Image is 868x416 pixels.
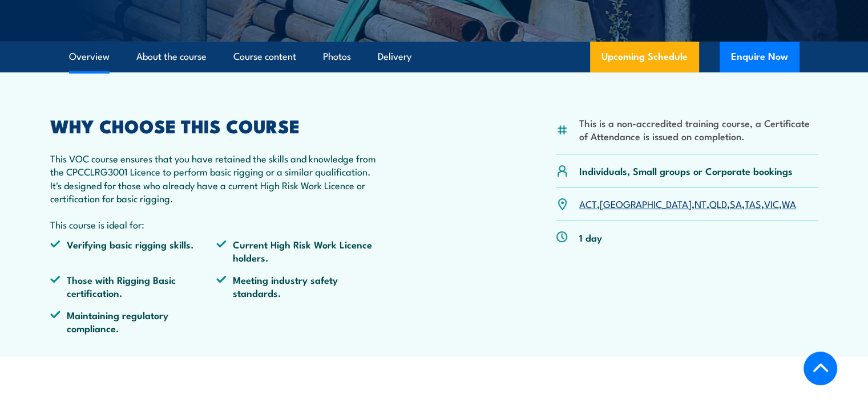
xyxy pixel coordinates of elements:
[579,197,597,210] a: ACT
[579,231,602,244] p: 1 day
[50,273,217,300] li: Those with Rigging Basic certification.
[590,42,699,72] a: Upcoming Schedule
[323,42,351,72] a: Photos
[50,238,217,264] li: Verifying basic rigging skills.
[579,116,818,143] li: This is a non-accredited training course, a Certificate of Attendance is issued on completion.
[50,308,217,335] li: Maintaining regulatory compliance.
[136,42,207,72] a: About the course
[216,273,383,300] li: Meeting industry safety standards.
[50,117,383,133] h2: WHY CHOOSE THIS COURSE
[695,197,706,210] a: NT
[579,164,793,177] p: Individuals, Small groups or Corporate bookings
[216,238,383,264] li: Current High Risk Work Licence holders.
[600,197,692,210] a: [GEOGRAPHIC_DATA]
[730,197,742,210] a: SA
[378,42,411,72] a: Delivery
[69,42,110,72] a: Overview
[233,42,296,72] a: Course content
[50,218,383,231] p: This course is ideal for:
[720,42,800,72] button: Enquire Now
[50,152,383,205] p: This VOC course ensures that you have retained the skills and knowledge from the CPCCLRG3001 Lice...
[709,197,727,210] a: QLD
[782,197,796,210] a: WA
[745,197,761,210] a: TAS
[579,197,796,210] p: , , , , , , ,
[764,197,779,210] a: VIC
